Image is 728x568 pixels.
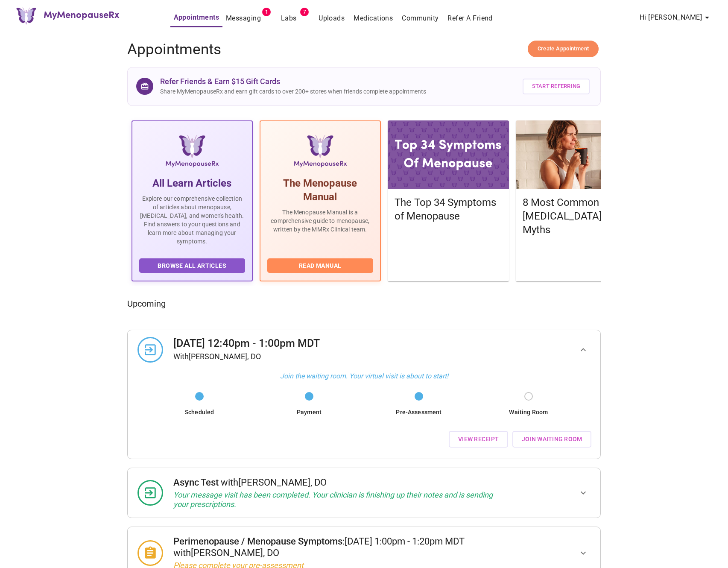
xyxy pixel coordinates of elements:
span: Join Waiting Room [522,434,582,445]
a: MyMenopauseRx [42,9,153,23]
button: Hi [PERSON_NAME] [636,9,716,26]
button: show more [573,340,594,360]
a: Browse All Articles [139,261,247,269]
a: Uploads [319,12,345,24]
button: Messaging [222,10,264,27]
a: Medications [354,12,393,24]
h3: Refer Friends & Earn $15 Gift Cards [160,77,426,86]
span: Hi [PERSON_NAME] [640,12,712,23]
button: Labs [275,10,302,27]
span: Start Referring [532,82,581,91]
button: Read Manual [267,258,373,273]
h3: : [DATE] 1:00pm - 1:20pm MDT [173,536,509,559]
button: Appointments [170,9,223,27]
button: show more [573,483,594,503]
button: View Receipt [449,431,508,448]
span: Read More [403,261,494,272]
button: Start Referring [523,79,590,94]
a: Messaging [226,12,261,24]
img: Menopause Manual [286,135,355,170]
h3: Upcoming [127,299,601,309]
h3: Your message visit has been completed. Your clinician is finishing up their notes and is sending ... [173,490,509,509]
span: Perimenopause / Menopause Symptoms [173,536,342,547]
span: with [PERSON_NAME], DO [173,548,279,558]
span: with [PERSON_NAME], DO [221,477,327,488]
h3: MyMenopauseRx [44,9,119,20]
button: Community [398,10,442,27]
a: Community [402,12,439,24]
a: Start Referring [520,74,592,99]
span: Join the waiting room. Your virtual visit is about to start! [134,371,594,381]
span: Read Manual [276,261,365,271]
h5: 8 Most Common [MEDICAL_DATA] Myths [523,196,630,237]
a: Join Waiting Room [510,427,594,452]
button: Refer a Friend [444,10,496,27]
h5: All Learn Articles [139,176,245,190]
span: Waiting Room [477,408,580,416]
a: Read More [395,262,504,270]
a: Read Manual [267,261,375,269]
a: Refer a Friend [447,12,492,24]
a: Read More [523,262,632,270]
span: View Receipt [458,434,499,445]
p: Explore our comprehensive collection of articles about menopause, [MEDICAL_DATA], and women's hea... [139,194,245,246]
button: Uploads [315,10,348,27]
button: Join Waiting Room [512,431,591,448]
button: Read More [523,259,630,274]
span: Create Appointment [538,44,589,54]
a: Appointments [174,12,219,23]
h3: With [PERSON_NAME], DO [173,352,509,361]
span: Pre-Assessment [368,408,471,416]
img: MyMenopauseRx Logo [158,135,227,170]
button: Read More [395,259,502,274]
p: The Menopause Manual is a comprehensive guide to menopause, written by the MMRx Clinical team. [267,208,373,234]
h5: The Menopause Manual [267,176,373,204]
span: Async Test [173,477,219,488]
a: View Receipt [447,427,510,452]
h3: [DATE] 12:40pm - 1:00pm MDT [173,337,509,350]
button: show more [573,543,594,563]
span: 1 [262,8,271,16]
span: 7 [300,8,309,16]
h5: The Top 34 Symptoms of Menopause [395,196,502,223]
p: Share MyMenopauseRx and earn gift cards to over 200+ stores when friends complete appointments [160,88,426,96]
span: Browse All Articles [148,261,237,271]
button: Browse All Articles [139,258,245,273]
button: Create Appointment [528,41,599,57]
button: Medications [350,10,396,27]
span: Read More [531,261,622,272]
span: Payment [258,408,361,416]
span: Scheduled [148,408,251,416]
a: Labs [281,12,297,24]
h4: Appointments [127,41,601,59]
